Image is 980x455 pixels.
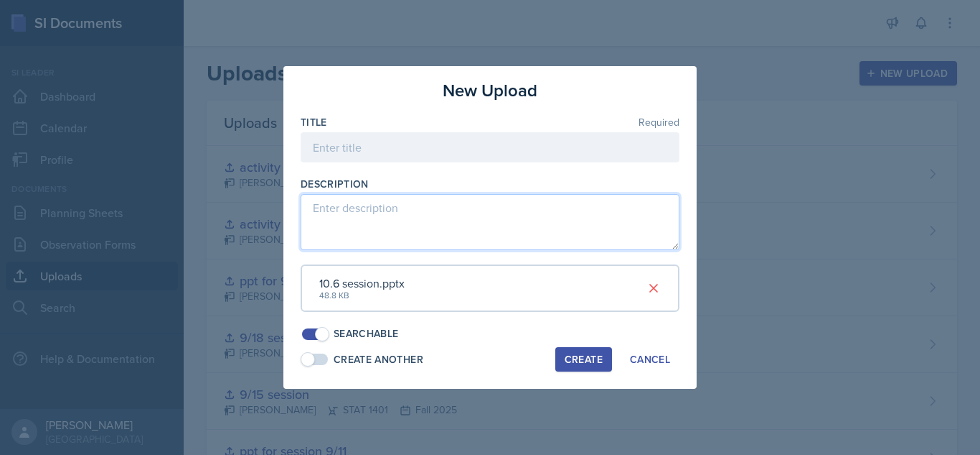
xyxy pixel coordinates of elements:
div: Cancel [630,354,670,365]
div: 10.6 session.pptx [319,275,405,292]
h3: New Upload [443,78,537,104]
div: Searchable [334,326,399,341]
button: Create [555,347,612,372]
span: Required [639,117,679,127]
button: Cancel [621,347,679,372]
div: Create [565,354,603,365]
label: Title [301,115,327,129]
input: Enter title [301,132,679,162]
div: Create Another [334,352,423,367]
label: Description [301,177,369,191]
div: 48.8 KB [319,289,405,302]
